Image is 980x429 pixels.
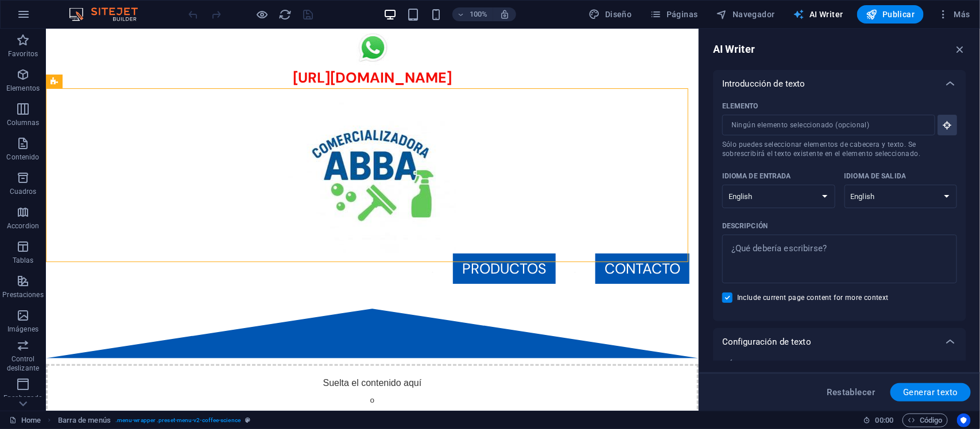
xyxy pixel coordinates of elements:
[8,49,38,58] p: Favoritos
[6,153,39,162] p: Contenido
[452,7,493,21] button: 100%
[938,115,957,135] button: ElementoSólo puedes seleccionar elementos de cabecera y texto. Se sobrescribirá el texto existent...
[58,414,251,427] nav: breadcrumb
[584,5,637,24] button: Diseño
[58,414,111,427] span: Haz clic para seleccionar y doble clic para editar
[470,7,488,21] h6: 100%
[933,5,975,24] button: Más
[857,5,924,24] button: Publicar
[903,388,958,397] span: Generar texto
[66,7,152,21] img: Editor Logo
[712,5,780,24] button: Navegador
[584,5,637,24] div: Diseño (Ctrl+Alt+Y)
[278,7,292,21] button: reload
[845,185,958,208] select: Idioma de salida
[589,9,632,20] span: Diseño
[884,416,885,424] span: :
[2,290,43,299] p: Prestaciones
[827,388,876,397] span: Restablecer
[7,325,38,334] p: Imágenes
[716,9,775,20] span: Navegador
[650,9,698,20] span: Páginas
[7,221,39,231] p: Accordion
[722,115,927,135] input: ElementoSólo puedes seleccionar elementos de cabecera y texto. Se sobrescribirá el texto existent...
[722,185,835,208] select: Idioma de entrada
[722,336,811,348] p: Configuración de texto
[9,414,41,427] a: Haz clic para cancelar la selección y doble clic para abrir páginas
[722,102,758,111] p: Elemento
[245,417,250,423] i: Este elemento es un preajuste personalizable
[845,171,907,181] p: Idioma de salida
[6,84,40,93] p: Elementos
[938,9,970,20] span: Más
[279,8,292,21] i: Volver a cargar página
[890,383,971,401] button: Generar texto
[722,140,957,158] span: Sólo puedes seleccionar elementos de cabecera y texto. Se sobrescribirá el texto existente en el ...
[866,9,915,20] span: Publicar
[876,414,893,427] span: 00 00
[713,328,966,356] div: Configuración de texto
[908,414,943,427] span: Código
[863,414,894,427] h6: Tiempo de la sesión
[845,360,911,369] p: Tipo de contenido
[713,97,966,321] div: Introducción de texto
[821,383,882,401] button: Restablecer
[957,414,971,427] button: Usercentrics
[728,240,951,278] textarea: Descripción
[255,7,269,21] button: Haz clic para salir del modo de previsualización y seguir editando
[7,118,40,127] p: Columnas
[713,42,755,56] h6: AI Writer
[722,171,791,181] p: Idioma de entrada
[737,293,889,302] span: Include current page content for more context
[713,70,966,97] div: Introducción de texto
[793,9,843,20] span: AI Writer
[10,187,37,196] p: Cuadros
[13,256,34,265] p: Tablas
[789,5,848,24] button: AI Writer
[722,221,768,231] p: Descripción
[722,360,777,369] p: Máx. palabras
[646,5,703,24] button: Páginas
[902,414,948,427] button: Código
[499,9,510,19] i: Al redimensionar, ajustar el nivel de zoom automáticamente para ajustarse al dispositivo elegido.
[115,414,241,427] span: . menu-wrapper .preset-menu-v2-coffee-science
[3,393,42,403] p: Encabezado
[722,78,805,89] p: Introducción de texto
